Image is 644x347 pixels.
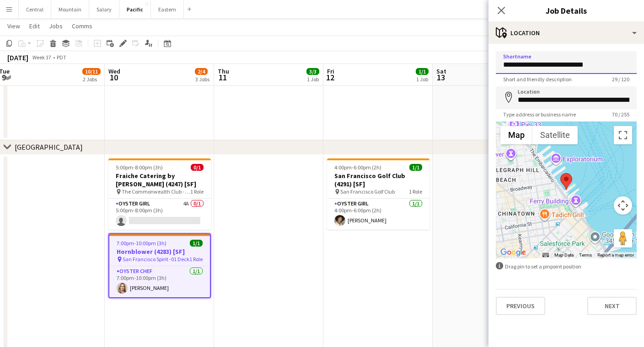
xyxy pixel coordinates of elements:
[416,68,429,75] span: 1/1
[340,188,395,195] span: San Francisco Golf Club
[306,68,319,75] span: 3/3
[498,247,528,258] a: Open this area in Google Maps (opens a new window)
[26,20,43,32] a: Edit
[116,164,163,171] span: 5:00pm-8:00pm (3h)
[19,0,51,18] button: Central
[122,188,190,195] span: The Commonwealth Club - Rooftop
[72,22,92,30] span: Comms
[554,252,574,258] button: Map Data
[500,126,532,144] button: Show street map
[488,22,644,44] div: Location
[195,76,209,83] div: 3 Jobs
[605,76,637,83] span: 29 / 120
[327,172,429,188] h3: San Francisco Golf Club (4291) [SF]
[496,262,637,271] div: Drag pin to set a pinpoint position
[29,22,40,30] span: Edit
[117,240,166,247] span: 7:00pm-10:00pm (3h)
[195,68,208,75] span: 2/4
[189,256,203,263] span: 1 Role
[216,72,229,83] span: 11
[597,252,634,258] a: Report a map error
[119,0,151,18] button: Pacific
[89,0,119,18] button: Salary
[4,20,24,32] a: View
[587,297,637,315] button: Next
[190,188,204,195] span: 1 Role
[416,76,428,83] div: 1 Job
[7,22,20,30] span: View
[123,256,189,263] span: San Francisco Spirit -01 Deck
[532,126,578,144] button: Show satellite imagery
[68,20,96,32] a: Comms
[436,67,446,75] span: Sat
[498,247,528,258] img: Google
[108,233,211,298] app-job-card: 7:00pm-10:00pm (3h)1/1Hornblower (4283) [SF] San Francisco Spirit -01 Deck1 RoleOyster Chef1/17:0...
[605,111,637,118] span: 70 / 255
[49,22,63,30] span: Jobs
[83,76,100,83] div: 2 Jobs
[614,196,632,215] button: Map camera controls
[108,158,211,230] app-job-card: 5:00pm-8:00pm (3h)0/1Fraiche Catering by [PERSON_NAME] (4247) [SF] The Commonwealth Club - Roofto...
[542,252,549,258] button: Keyboard shortcuts
[191,164,204,171] span: 0/1
[409,164,422,171] span: 1/1
[307,76,319,83] div: 1 Job
[51,0,89,18] button: Mountain
[190,240,203,247] span: 1/1
[327,158,429,230] app-job-card: 4:00pm-6:00pm (2h)1/1San Francisco Golf Club (4291) [SF] San Francisco Golf Club1 RoleOyster Girl...
[488,5,644,16] h3: Job Details
[614,229,632,247] button: Drag Pegman onto the map to open Street View
[327,199,429,230] app-card-role: Oyster Girl1/14:00pm-6:00pm (2h)[PERSON_NAME]
[108,67,120,75] span: Wed
[151,0,184,18] button: Eastern
[326,72,334,83] span: 12
[7,53,28,62] div: [DATE]
[109,247,210,256] h3: Hornblower (4283) [SF]
[334,164,381,171] span: 4:00pm-6:00pm (2h)
[614,126,632,144] button: Toggle fullscreen view
[45,20,66,32] a: Jobs
[327,67,334,75] span: Fri
[107,72,120,83] span: 10
[108,172,211,188] h3: Fraiche Catering by [PERSON_NAME] (4247) [SF]
[82,68,101,75] span: 10/11
[108,199,211,230] app-card-role: Oyster Girl4A0/15:00pm-8:00pm (3h)
[109,266,210,297] app-card-role: Oyster Chef1/17:00pm-10:00pm (3h)[PERSON_NAME]
[409,188,422,195] span: 1 Role
[15,142,83,152] div: [GEOGRAPHIC_DATA]
[496,297,545,315] button: Previous
[435,72,446,83] span: 13
[579,252,592,258] a: Terms (opens in new tab)
[30,54,53,61] span: Week 37
[218,67,229,75] span: Thu
[57,54,66,61] div: PDT
[496,76,579,83] span: Short and friendly description
[496,111,583,118] span: Type address or business name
